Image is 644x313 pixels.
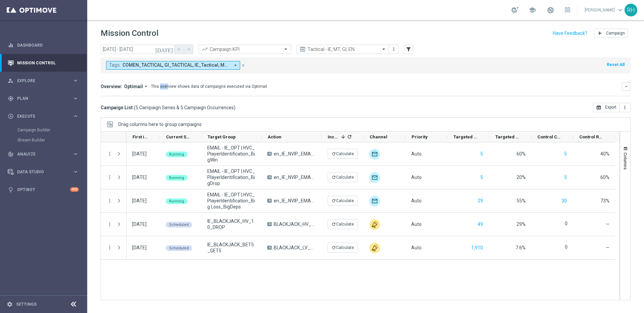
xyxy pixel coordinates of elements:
i: settings [7,301,13,307]
span: Increase [328,134,338,139]
ng-select: Campaign KPI [199,45,291,54]
colored-tag: Scheduled [166,245,192,251]
i: keyboard_arrow_down [624,84,629,89]
button: 29 [477,197,484,205]
i: gps_fixed [8,96,14,102]
div: Data Studio [8,169,72,175]
span: en_IE_NVIP_EMA_TAC_MIX_RB_HV_BLBD_50BONUS_2025_B [274,198,316,204]
i: lightbulb [8,187,14,193]
button: track_changes Analyze keyboard_arrow_right [7,151,79,157]
img: Other [369,219,380,230]
div: person_search Explore keyboard_arrow_right [7,78,79,83]
span: 7.6% [516,245,526,250]
i: filter_alt [406,46,412,52]
button: more_vert [107,151,113,157]
span: First in Range [132,134,149,139]
span: 60% [517,151,526,156]
button: more_vert [107,174,113,180]
colored-tag: Running [166,198,187,204]
i: keyboard_arrow_right [72,151,79,157]
button: refreshCalculate [328,219,358,229]
colored-tag: Scheduled [166,221,192,228]
i: keyboard_arrow_right [72,169,79,175]
div: Execute [8,113,72,119]
div: gps_fixed Plan keyboard_arrow_right [7,96,79,101]
button: refreshCalculate [328,243,358,253]
span: en_IE_NVIP_EMA_TAC_MIX_RB_HV_BD_50BONUS_2025_C [274,174,316,180]
input: Have Feedback? [553,31,587,36]
i: refresh [347,134,352,139]
button: more_vert [390,45,397,53]
i: keyboard_arrow_right [72,77,79,84]
i: refresh [331,151,336,156]
button: equalizer Dashboard [7,43,79,48]
div: Row Groups [118,122,202,127]
span: 73% [600,198,609,203]
a: [PERSON_NAME]keyboard_arrow_down [584,5,625,15]
span: Auto [411,151,422,156]
span: Campaign [606,31,625,36]
label: 0 [565,244,568,250]
span: ) [234,105,235,111]
i: add [597,30,602,36]
span: Optimail [124,83,143,89]
span: Plan [17,97,72,101]
ng-select: Tactical - IE, MT, GI, EN [297,45,389,54]
span: Data Studio [17,170,72,174]
div: Dashboard [8,36,79,54]
button: more_vert [107,198,113,204]
div: 19 Sep 2025, Friday [132,151,147,157]
span: Targeted Customers [453,134,478,139]
div: Analyze [8,151,72,157]
button: more_vert [107,221,113,227]
span: 5 Campaign Series & 5 Campaign Occurrences [136,105,234,111]
span: A [267,222,272,226]
colored-tag: Running [166,151,187,157]
button: more_vert [620,103,631,112]
span: Action [268,134,281,139]
span: IE_BLACKJACK_BET5_GET5 [207,242,256,254]
span: Drag columns here to group campaigns [118,122,202,127]
span: ( [134,105,136,111]
div: 19 Sep 2025, Friday [132,198,147,204]
i: equalizer [8,42,14,48]
i: more_vert [107,245,113,251]
a: Campaign Builder [17,127,70,133]
span: Auto [411,245,422,250]
div: Plan [8,96,72,102]
h3: Campaign List [101,105,235,111]
button: arrow_forward [184,45,193,54]
span: Execute [17,114,72,118]
input: Select date range [101,45,174,54]
img: Optimail [369,149,380,160]
i: trending_up [201,46,208,53]
button: play_circle_outline Execute keyboard_arrow_right [7,114,79,119]
i: refresh [331,222,336,227]
i: keyboard_arrow_right [72,95,79,102]
span: BLACKJACK_LV_BET5GET5 [274,245,316,251]
span: COMEN_TACTICAL, GI_TACTICAL, IE_Tactical, MT_Tactical [122,62,230,68]
img: Other [369,243,380,253]
i: arrow_drop_down [143,83,149,89]
span: — [606,222,609,227]
button: 49 [477,220,484,229]
div: 19 Sep 2025, Friday [132,221,147,227]
button: refreshCalculate [328,149,358,159]
button: filter_alt [404,45,413,54]
span: A [267,152,272,156]
span: Auto [411,198,422,203]
span: 40% [600,151,609,156]
button: 30 [561,197,568,205]
span: BLACKJACK_HV_10_DROP [274,221,316,227]
button: 5 [563,173,568,182]
img: Optimail [369,172,380,183]
div: RH [625,4,637,16]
